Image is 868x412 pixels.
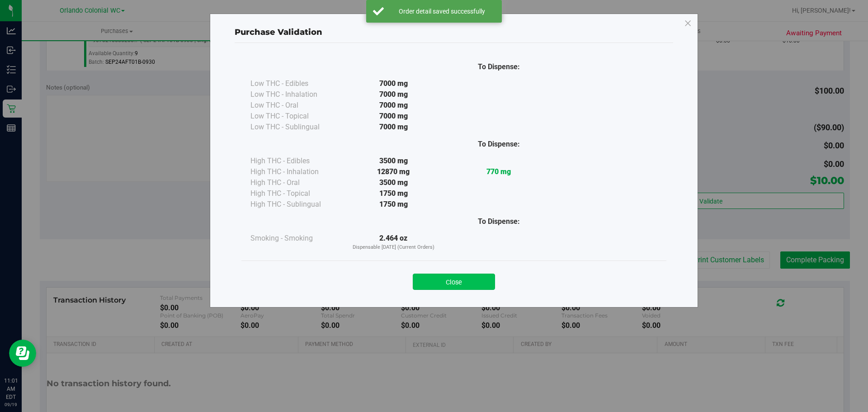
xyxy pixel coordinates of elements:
div: 2.464 oz [341,233,446,251]
div: 1750 mg [341,188,446,199]
div: Low THC - Inhalation [250,89,341,100]
div: Low THC - Topical [250,111,341,122]
div: 3500 mg [341,177,446,188]
div: Low THC - Edibles [250,78,341,89]
div: 7000 mg [341,89,446,100]
div: Order detail saved successfully [389,7,495,16]
div: 12870 mg [341,166,446,177]
div: High THC - Sublingual [250,199,341,210]
div: 3500 mg [341,156,446,166]
div: 1750 mg [341,199,446,210]
div: High THC - Inhalation [250,166,341,177]
strong: 770 mg [486,167,511,176]
div: 7000 mg [341,122,446,133]
div: 7000 mg [341,100,446,111]
div: 7000 mg [341,78,446,89]
button: Close [413,274,495,290]
span: Purchase Validation [235,27,322,37]
div: High THC - Edibles [250,156,341,166]
div: Smoking - Smoking [250,233,341,244]
div: Low THC - Sublingual [250,122,341,133]
p: Dispensable [DATE] (Current Orders) [341,244,446,251]
div: To Dispense: [446,139,552,150]
iframe: Resource center [9,340,36,367]
div: To Dispense: [446,216,552,227]
div: Low THC - Oral [250,100,341,111]
div: High THC - Topical [250,188,341,199]
div: To Dispense: [446,62,552,72]
div: 7000 mg [341,111,446,122]
div: High THC - Oral [250,177,341,188]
